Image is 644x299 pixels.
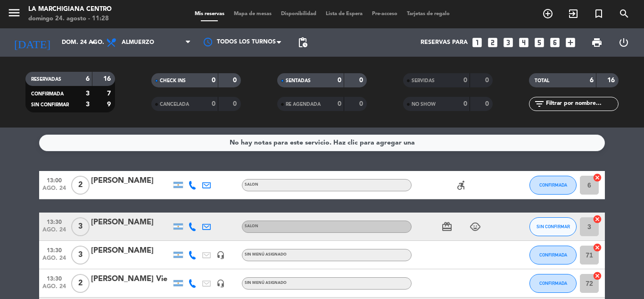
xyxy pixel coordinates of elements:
[455,179,467,191] i: accessible_forward
[618,37,629,48] i: power_settings_new
[321,11,367,17] span: Lista de Espera
[297,37,308,48] span: pending_actions
[539,182,567,188] span: CONFIRMADA
[591,37,603,48] span: print
[412,78,435,83] span: SERVIDAS
[31,92,64,96] span: CONFIRMADA
[593,173,602,182] i: cancel
[276,11,321,17] span: Disponibilidad
[367,11,402,17] span: Pre-acceso
[42,273,66,283] span: 13:30
[190,11,229,17] span: Mis reservas
[86,76,90,82] strong: 6
[86,90,90,97] strong: 3
[338,77,341,84] strong: 0
[86,101,90,108] strong: 3
[593,8,604,19] i: turned_in_not
[463,101,467,107] strong: 0
[535,78,549,83] span: TOTAL
[42,185,66,196] span: ago. 24
[539,281,567,286] span: CONFIRMADA
[233,101,239,107] strong: 0
[91,216,171,229] div: [PERSON_NAME]
[216,279,225,288] i: headset_mic
[502,36,514,49] i: looks_3
[286,78,311,83] span: SENTADAS
[245,183,258,187] span: SALON
[593,271,602,281] i: cancel
[359,77,365,84] strong: 0
[441,221,453,232] i: card_giftcard
[529,246,577,265] button: CONFIRMADA
[529,176,577,195] button: CONFIRMADA
[485,101,491,107] strong: 0
[7,6,21,20] i: menu
[593,214,602,224] i: cancel
[31,103,69,107] span: SIN CONFIRMAR
[470,221,481,232] i: child_care
[607,77,617,84] strong: 16
[28,5,112,14] div: La Marchigiana Centro
[107,101,113,108] strong: 9
[103,76,113,82] strong: 16
[233,77,239,84] strong: 0
[71,176,90,195] span: 2
[359,101,365,107] strong: 0
[216,251,225,259] i: headset_mic
[71,274,90,293] span: 2
[212,101,215,107] strong: 0
[212,77,215,84] strong: 0
[539,252,567,257] span: CONFIRMADA
[412,102,436,107] span: NO SHOW
[518,36,530,49] i: looks_4
[42,244,66,255] span: 13:30
[463,77,467,84] strong: 0
[286,102,321,107] span: RE AGENDADA
[229,11,276,17] span: Mapa de mesas
[91,245,171,257] div: [PERSON_NAME]
[7,6,21,23] button: menu
[28,14,112,24] div: domingo 24. agosto - 11:28
[88,37,99,48] i: arrow_drop_down
[42,227,66,238] span: ago. 24
[537,224,570,229] span: SIN CONFIRMAR
[42,283,66,294] span: ago. 24
[71,246,90,265] span: 3
[421,39,468,46] span: Reservas para
[619,8,630,19] i: search
[593,243,602,252] i: cancel
[245,253,287,256] span: Sin menú asignado
[7,32,57,53] i: [DATE]
[610,28,637,57] div: LOG OUT
[42,216,66,227] span: 13:30
[42,174,66,185] span: 13:00
[122,39,154,46] span: Almuerzo
[245,281,287,285] span: Sin menú asignado
[534,98,545,110] i: filter_list
[42,255,66,266] span: ago. 24
[529,217,577,236] button: SIN CONFIRMAR
[91,273,171,285] div: [PERSON_NAME] Vie
[545,99,618,109] input: Filtrar por nombre...
[549,36,561,49] i: looks_6
[529,274,577,293] button: CONFIRMADA
[245,224,258,228] span: SALON
[533,36,545,49] i: looks_5
[338,101,341,107] strong: 0
[542,8,553,19] i: add_circle_outline
[107,90,113,97] strong: 7
[230,137,415,148] div: No hay notas para este servicio. Haz clic para agregar una
[471,36,483,49] i: looks_one
[487,36,499,49] i: looks_two
[160,102,189,107] span: CANCELADA
[160,78,186,83] span: CHECK INS
[31,77,61,82] span: RESERVADAS
[91,175,171,187] div: [PERSON_NAME]
[590,77,594,84] strong: 6
[402,11,454,17] span: Tarjetas de regalo
[564,36,577,49] i: add_box
[568,8,579,19] i: exit_to_app
[485,77,491,84] strong: 0
[71,217,90,236] span: 3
